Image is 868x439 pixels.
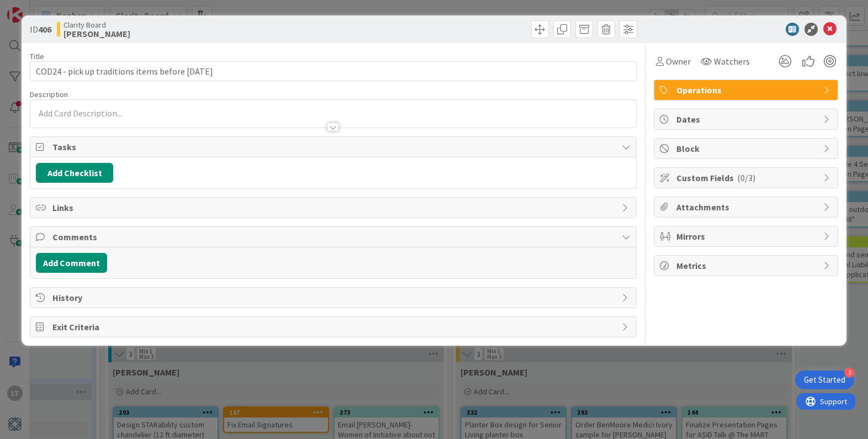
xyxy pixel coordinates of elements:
[844,368,854,378] div: 3
[52,140,616,154] span: Tasks
[676,230,818,243] span: Mirrors
[676,171,818,184] span: Custom Fields
[52,230,616,244] span: Comments
[737,172,755,183] span: ( 0/3 )
[23,2,50,15] span: Support
[52,201,616,214] span: Links
[30,51,44,61] label: Title
[63,29,130,38] b: [PERSON_NAME]
[30,89,68,99] span: Description
[804,374,845,385] div: Get Started
[30,61,636,81] input: type card name here...
[38,24,51,35] b: 406
[714,55,750,68] span: Watchers
[676,83,818,97] span: Operations
[666,55,691,68] span: Owner
[795,371,854,389] div: Open Get Started checklist, remaining modules: 3
[676,200,818,214] span: Attachments
[52,320,616,334] span: Exit Criteria
[63,20,130,29] span: Clarity Board
[36,163,113,183] button: Add Checklist
[676,142,818,155] span: Block
[52,291,616,304] span: History
[30,23,51,36] span: ID
[676,259,818,272] span: Metrics
[676,113,818,126] span: Dates
[36,253,107,273] button: Add Comment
